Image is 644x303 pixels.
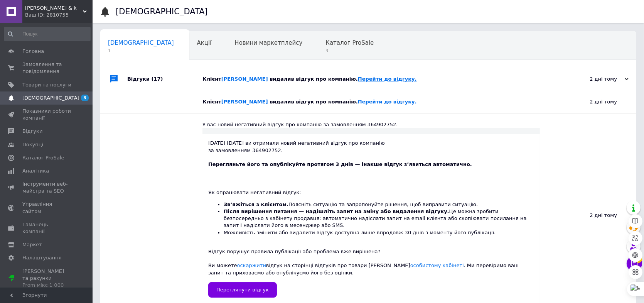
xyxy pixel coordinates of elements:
li: Поясніть ситуацію та запропонуйте рішення, щоб виправити ситуацію. [224,201,534,208]
a: Перейти до відгуку. [358,99,417,105]
li: Можливість змінити або видалити відгук доступна лише впродовж 30 днів з моменту його публікації. [224,229,534,236]
button: Чат з покупцем2 [627,256,642,271]
b: Перегляньте його та опублікуйте протягом 3 днів — інакше відгук з’явиться автоматично. [208,161,472,167]
a: Переглянути відгук [208,282,277,298]
span: Клієнт [202,99,417,105]
span: видалив відгук про компанію. [270,99,416,105]
a: [PERSON_NAME] [221,99,268,105]
a: Перейти до відгуку. [358,76,417,82]
span: Каталог ProSale [22,154,64,161]
span: Управління сайтом [22,201,71,215]
span: Налаштування [22,254,62,261]
b: Після вирішення питання — надішліть запит на зміну або видалення відгуку. [224,208,449,214]
span: [DEMOGRAPHIC_DATA] [108,39,174,46]
div: [DATE] [DATE] ви отримали новий негативний відгук про компанію за замовленням 364902752. [208,140,534,297]
span: Товари та послуги [22,81,71,88]
span: Інструменти веб-майстра та SEO [22,181,71,195]
span: [DEMOGRAPHIC_DATA] [22,95,79,102]
span: Новини маркетплейсу [234,39,302,46]
a: оскаржити [237,262,266,268]
span: vlad & k [25,5,83,12]
span: видалив відгук про компанію. [270,76,416,82]
span: Головна [22,48,44,55]
div: 2 дні тому [540,91,636,113]
span: Каталог ProSale [325,39,374,46]
span: Відгуки [22,128,42,135]
span: Клієнт [202,76,417,82]
span: Покупці [22,141,43,148]
div: Prom мікс 1 000 [22,282,71,289]
div: 2 дні тому [551,76,629,83]
li: Це можна зробити безпосередньо з кабінету продавця: автоматично надіслати запит на email клієнта ... [224,208,534,229]
span: Гаманець компанії [22,221,71,235]
a: особистому кабінеті [410,262,464,268]
span: Замовлення та повідомлення [22,61,71,75]
span: [PERSON_NAME] та рахунки [22,268,71,289]
span: Аналітика [22,168,49,174]
span: (17) [152,76,163,82]
div: Ваш ID: 2810755 [25,12,93,19]
span: Маркет [22,241,42,248]
div: Відгуки [127,68,202,91]
span: Переглянути відгук [216,287,269,293]
span: 3 [325,48,374,54]
span: Акції [197,39,212,46]
a: [PERSON_NAME] [221,76,268,82]
b: Зв’яжіться з клієнтом. [224,201,288,207]
span: 3 [81,95,89,101]
span: 1 [108,48,174,54]
input: Пошук [4,27,91,41]
h1: [DEMOGRAPHIC_DATA] [116,7,208,16]
div: Як опрацювати негативний відгук: Відгук порушує правила публікації або проблема вже вирішена? Ви ... [208,175,534,276]
span: Показники роботи компанії [22,108,71,122]
div: У вас новий негативний відгук про компанію за замовленням 364902752. [202,121,540,128]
